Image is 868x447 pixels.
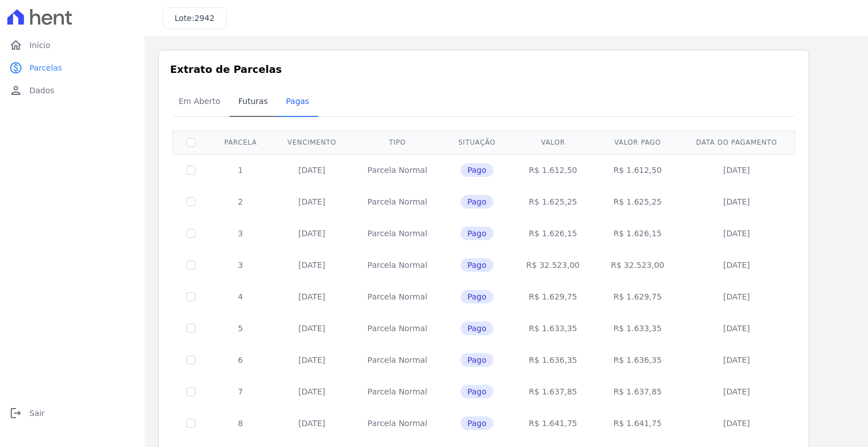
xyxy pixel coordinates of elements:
[351,376,443,407] td: Parcela Normal
[186,166,196,175] input: Só é possível selecionar pagamentos em aberto
[595,218,680,249] td: R$ 1.626,15
[272,154,351,186] td: [DATE]
[595,186,680,218] td: R$ 1.625,25
[29,407,45,419] span: Sair
[186,261,196,270] input: Só é possível selecionar pagamentos em aberto
[186,355,196,364] input: Só é possível selecionar pagamentos em aberto
[9,84,23,97] i: person
[170,88,229,117] a: Em Aberto
[170,62,797,77] h3: Extrato de Parcelas
[5,79,140,102] a: personDados
[680,407,793,439] td: [DATE]
[272,407,351,439] td: [DATE]
[680,186,793,218] td: [DATE]
[272,313,351,344] td: [DATE]
[680,344,793,376] td: [DATE]
[461,227,493,240] span: Pago
[511,154,596,186] td: R$ 1.612,50
[272,131,351,154] th: Vencimento
[209,344,272,376] td: 6
[351,131,443,154] th: Tipo
[680,376,793,407] td: [DATE]
[29,62,62,73] span: Parcelas
[595,344,680,376] td: R$ 1.636,35
[511,249,596,281] td: R$ 32.523,00
[279,90,316,112] span: Pagas
[680,154,793,186] td: [DATE]
[511,344,596,376] td: R$ 1.636,35
[351,344,443,376] td: Parcela Normal
[351,186,443,218] td: Parcela Normal
[461,385,493,398] span: Pago
[272,218,351,249] td: [DATE]
[443,131,511,154] th: Situação
[461,195,493,209] span: Pago
[209,249,272,281] td: 3
[209,376,272,407] td: 7
[209,186,272,218] td: 2
[272,249,351,281] td: [DATE]
[511,131,596,154] th: Valor
[351,281,443,313] td: Parcela Normal
[9,61,23,75] i: paid
[511,281,596,313] td: R$ 1.629,75
[5,402,140,424] a: logoutSair
[186,292,196,301] input: Só é possível selecionar pagamentos em aberto
[232,90,275,112] span: Futuras
[680,131,793,154] th: Data do pagamento
[272,376,351,407] td: [DATE]
[511,186,596,218] td: R$ 1.625,25
[595,376,680,407] td: R$ 1.637,85
[209,131,272,154] th: Parcela
[209,313,272,344] td: 5
[29,40,50,51] span: Início
[595,131,680,154] th: Valor pago
[277,88,318,117] a: Pagas
[29,85,54,96] span: Dados
[209,281,272,313] td: 4
[680,249,793,281] td: [DATE]
[209,407,272,439] td: 8
[461,416,493,430] span: Pago
[186,324,196,333] input: Só é possível selecionar pagamentos em aberto
[511,218,596,249] td: R$ 1.626,15
[461,290,493,303] span: Pago
[186,387,196,396] input: Só é possível selecionar pagamentos em aberto
[209,154,272,186] td: 1
[680,313,793,344] td: [DATE]
[461,258,493,272] span: Pago
[186,197,196,206] input: Só é possível selecionar pagamentos em aberto
[511,376,596,407] td: R$ 1.637,85
[351,313,443,344] td: Parcela Normal
[272,281,351,313] td: [DATE]
[595,249,680,281] td: R$ 32.523,00
[595,407,680,439] td: R$ 1.641,75
[229,88,277,117] a: Futuras
[351,249,443,281] td: Parcela Normal
[680,218,793,249] td: [DATE]
[272,344,351,376] td: [DATE]
[186,229,196,238] input: Só é possível selecionar pagamentos em aberto
[680,281,793,313] td: [DATE]
[172,90,227,112] span: Em Aberto
[351,407,443,439] td: Parcela Normal
[272,186,351,218] td: [DATE]
[194,14,215,23] span: 2942
[351,154,443,186] td: Parcela Normal
[595,281,680,313] td: R$ 1.629,75
[351,218,443,249] td: Parcela Normal
[461,163,493,177] span: Pago
[5,34,140,57] a: homeInício
[461,353,493,367] span: Pago
[595,313,680,344] td: R$ 1.633,35
[5,57,140,79] a: paidParcelas
[595,154,680,186] td: R$ 1.612,50
[186,419,196,428] input: Só é possível selecionar pagamentos em aberto
[511,407,596,439] td: R$ 1.641,75
[9,38,23,52] i: home
[209,218,272,249] td: 3
[511,313,596,344] td: R$ 1.633,35
[461,322,493,335] span: Pago
[9,406,23,420] i: logout
[175,12,215,24] h3: Lote:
